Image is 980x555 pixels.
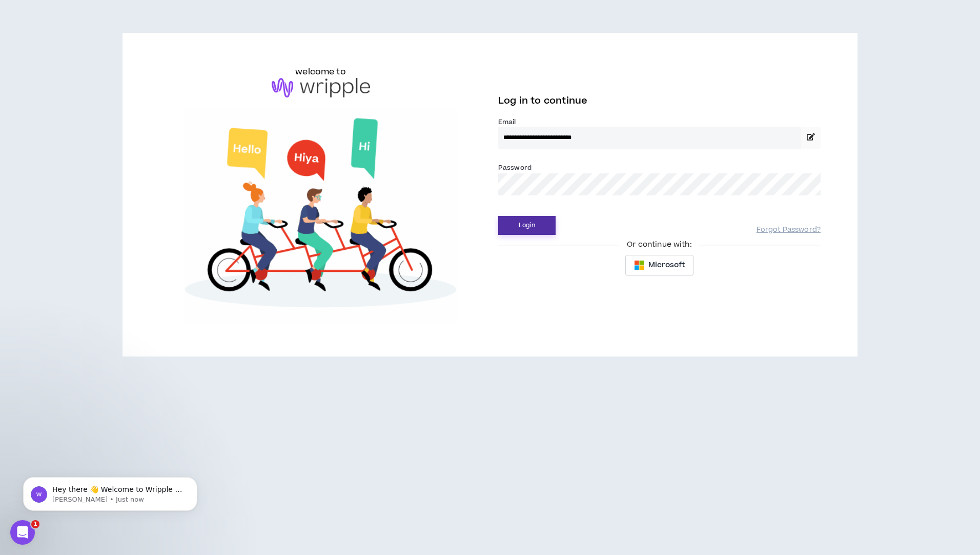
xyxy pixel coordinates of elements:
[498,94,587,107] span: Log in to continue
[272,78,370,97] img: logo-brand.png
[648,260,685,271] span: Microsoft
[8,455,213,527] iframe: Intercom notifications message
[498,117,821,127] label: Email
[295,66,346,78] h6: welcome to
[620,239,699,250] span: Or continue with:
[10,520,35,545] iframe: Intercom live chat
[498,216,556,235] button: Login
[625,255,693,275] button: Microsoft
[757,225,821,235] a: Forgot Password?
[498,163,532,172] label: Password
[159,108,482,324] img: Welcome to Wripple
[31,520,39,528] span: 1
